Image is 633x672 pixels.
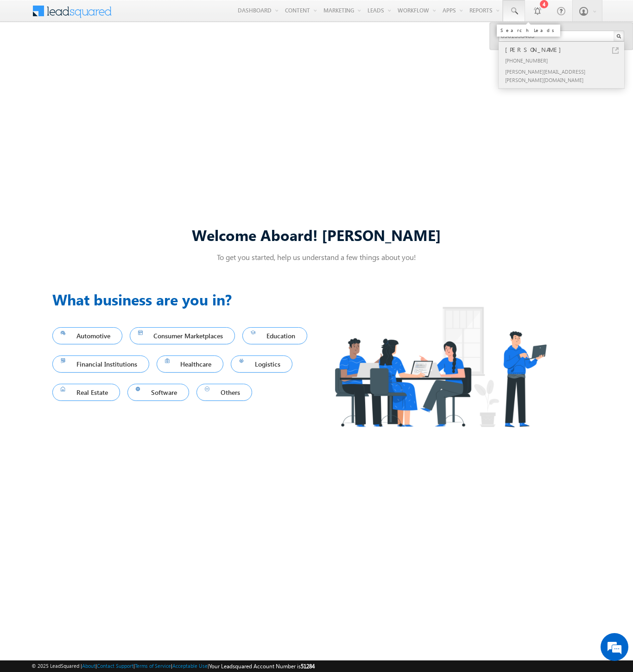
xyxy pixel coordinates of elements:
[135,663,171,669] a: Terms of Service
[301,663,315,670] span: 51284
[503,44,627,55] div: [PERSON_NAME]
[61,330,114,342] span: Automotive
[97,663,133,669] a: Contact Support
[136,386,181,399] span: Software
[503,66,627,85] div: [PERSON_NAME][EMAIL_ADDRESS][PERSON_NAME][DOMAIN_NAME]
[172,663,208,669] a: Acceptable Use
[500,27,557,33] div: Search Leads
[61,358,141,370] span: Financial Institutions
[239,358,284,370] span: Logistics
[316,288,564,445] img: Industry.png
[52,252,581,262] p: To get you started, help us understand a few things about you!
[32,662,315,671] span: © 2025 LeadSquared | | | | |
[82,663,95,669] a: About
[61,386,112,399] span: Real Estate
[52,225,581,245] div: Welcome Aboard! [PERSON_NAME]
[165,358,215,370] span: Healthcare
[138,330,227,342] span: Consumer Marketplaces
[209,663,315,670] span: Your Leadsquared Account Number is
[251,330,299,342] span: Education
[503,55,627,66] div: [PHONE_NUMBER]
[205,386,244,399] span: Others
[52,288,316,311] h3: What business are you in?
